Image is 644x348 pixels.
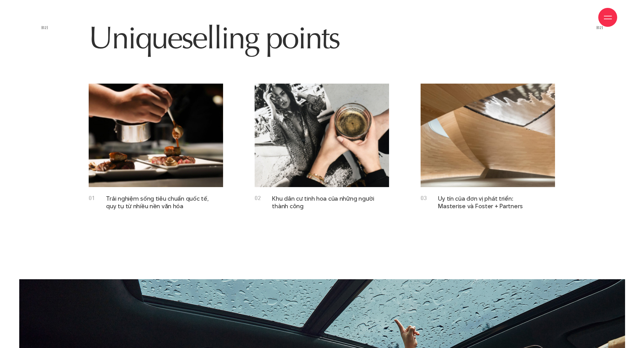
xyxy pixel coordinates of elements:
[89,195,95,202] span: 01
[89,21,460,55] h2: Unique selling points
[255,195,261,202] span: 02
[421,195,541,210] div: Uy tín của đơn vị phát triển: Masterise và Foster + Partners
[89,195,210,210] div: Trải nghiệm sống tiêu chuẩn quốc tế, quy tụ từ nhiều nền văn hóa
[255,195,375,210] div: Khu dân cư tinh hoa của những người thành công
[421,195,427,202] span: 03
